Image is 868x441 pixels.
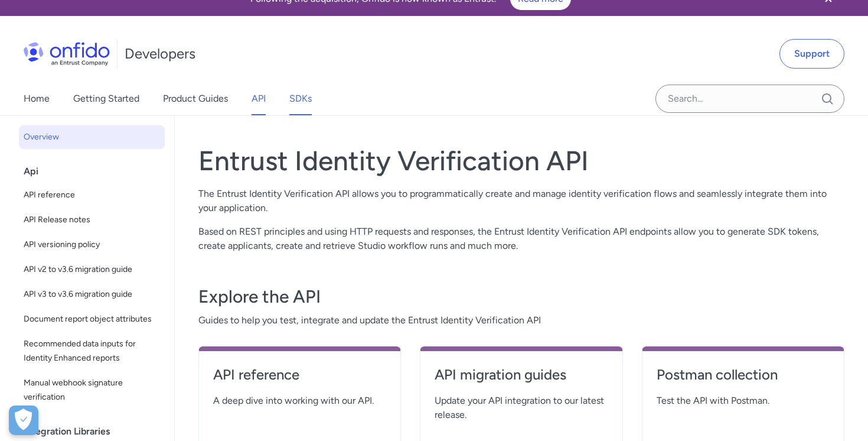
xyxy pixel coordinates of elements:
span: Test the API with Postman. [657,394,830,408]
span: API v2 to v3.6 migration guide [24,262,160,277]
span: API versioning policy [24,238,160,252]
span: Overview [24,130,160,144]
a: API versioning policy [19,233,165,257]
div: Api [24,160,169,183]
a: API reference [213,365,386,394]
h3: Explore the API [198,285,844,309]
span: Recommended data inputs for Identity Enhanced reports [24,337,160,365]
a: Document report object attributes [19,307,165,331]
input: Onfido search input field [655,85,844,113]
a: Home [24,82,50,115]
a: API [252,82,266,115]
h4: API reference [213,365,386,384]
img: Onfido Logo [24,42,110,66]
span: Manual webhook signature verification [24,376,160,404]
a: Getting Started [73,82,139,115]
a: Support [779,39,844,69]
span: API reference [24,188,160,202]
span: API v3 to v3.6 migration guide [24,287,160,301]
a: Product Guides [163,82,228,115]
a: API migration guides [435,365,608,394]
h4: Postman collection [657,365,830,384]
span: Document report object attributes [24,312,160,326]
h1: Entrust Identity Verification API [198,144,844,177]
a: API v2 to v3.6 migration guide [19,258,165,281]
span: A deep dive into working with our API. [213,394,386,408]
p: Based on REST principles and using HTTP requests and responses, the Entrust Identity Verification... [198,225,844,253]
span: Guides to help you test, integrate and update the Entrust Identity Verification API [198,313,844,327]
button: Open Preferences [9,406,38,435]
span: Update your API integration to our latest release. [435,394,608,422]
a: Overview [19,125,165,149]
a: API Release notes [19,208,165,232]
h4: API migration guides [435,365,608,384]
div: Cookie Preferences [9,406,38,435]
a: Postman collection [657,365,830,394]
a: Manual webhook signature verification [19,371,165,409]
a: API v3 to v3.6 migration guide [19,283,165,306]
p: The Entrust Identity Verification API allows you to programmatically create and manage identity v... [198,187,844,215]
span: API Release notes [24,213,160,227]
a: API reference [19,183,165,207]
a: SDKs [289,82,312,115]
h1: Developers [125,44,195,63]
a: Recommended data inputs for Identity Enhanced reports [19,332,165,370]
